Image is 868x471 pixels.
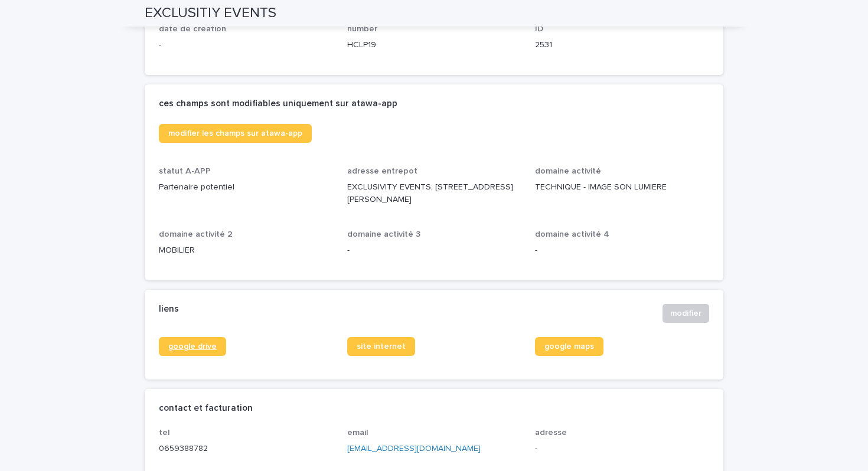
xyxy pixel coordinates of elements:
[159,25,226,33] span: date de creation
[159,181,333,194] p: Partenaire potentiel
[347,244,521,257] p: -
[347,181,521,206] p: EXCLUSIVITY EVENTS, [STREET_ADDRESS][PERSON_NAME]
[159,230,233,238] span: domaine activité 2
[663,304,709,323] button: modifier
[347,429,368,437] span: email
[159,337,226,356] a: google drive
[535,443,709,455] p: -
[535,230,609,238] span: domaine activité 4
[168,342,217,351] span: google drive
[347,230,420,238] span: domaine activité 3
[535,429,567,437] span: adresse
[347,25,377,33] span: number
[535,244,709,257] p: -
[670,308,701,319] span: modifier
[347,444,481,453] a: [EMAIL_ADDRESS][DOMAIN_NAME]
[168,129,302,138] span: modifier les champs sur atawa-app
[159,39,333,51] p: -
[347,337,415,356] a: site internet
[159,124,312,143] a: modifier les champs sur atawa-app
[347,167,417,175] span: adresse entrepot
[357,342,406,351] span: site internet
[159,244,333,257] p: MOBILIER
[535,181,709,194] p: TECHNIQUE - IMAGE SON LUMIERE
[145,5,276,22] h2: EXCLUSITIY EVENTS
[159,429,170,437] span: tel
[159,99,397,109] h2: ces champs sont modifiables uniquement sur atawa-app
[544,342,594,351] span: google maps
[535,25,543,33] span: ID
[535,167,601,175] span: domaine activité
[347,39,521,51] p: HCLP19
[159,403,253,414] h2: contact et facturation
[159,443,333,455] p: 0659388782
[159,304,179,315] h2: liens
[535,337,603,356] a: google maps
[535,39,709,51] p: 2531
[159,167,211,175] span: statut A-APP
